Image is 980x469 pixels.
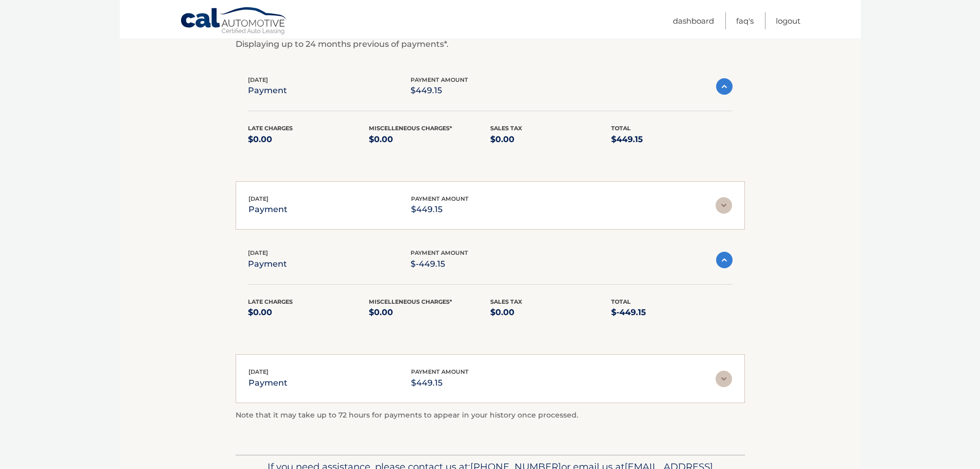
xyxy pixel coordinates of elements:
[248,202,288,217] p: payment
[716,197,732,214] img: accordion-rest.svg
[248,132,369,147] p: $0.00
[611,305,733,320] p: $-449.15
[236,38,745,50] p: Displaying up to 24 months previous of payments*.
[369,125,452,132] span: Miscelleneous Charges*
[411,368,469,375] span: payment amount
[180,7,288,37] a: Cal Automotive
[248,76,268,83] span: [DATE]
[411,76,468,83] span: payment amount
[411,202,469,217] p: $449.15
[248,298,293,305] span: Late Charges
[716,371,732,387] img: accordion-rest.svg
[490,125,522,132] span: Sales Tax
[776,12,800,29] a: Logout
[673,12,714,29] a: Dashboard
[248,376,288,390] p: payment
[248,195,269,202] span: [DATE]
[248,249,268,256] span: [DATE]
[490,298,522,305] span: Sales Tax
[248,83,287,98] p: payment
[248,368,269,375] span: [DATE]
[411,249,468,256] span: payment amount
[411,83,468,98] p: $449.15
[490,305,612,320] p: $0.00
[611,125,631,132] span: Total
[411,257,468,271] p: $-449.15
[611,132,733,147] p: $449.15
[236,409,745,422] p: Note that it may take up to 72 hours for payments to appear in your history once processed.
[369,132,490,147] p: $0.00
[248,305,369,320] p: $0.00
[369,298,452,305] span: Miscelleneous Charges*
[611,298,631,305] span: Total
[248,257,287,271] p: payment
[248,125,293,132] span: Late Charges
[369,305,490,320] p: $0.00
[716,78,733,95] img: accordion-active.svg
[411,376,469,390] p: $449.15
[490,132,612,147] p: $0.00
[411,195,469,202] span: payment amount
[736,12,754,29] a: FAQ's
[716,252,733,268] img: accordion-active.svg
